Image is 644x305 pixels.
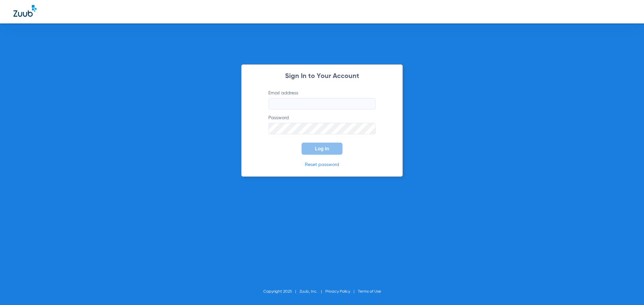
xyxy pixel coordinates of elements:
input: Password [268,123,376,134]
input: Email address [268,98,376,109]
label: Email address [268,90,376,109]
a: Terms of Use [358,290,381,294]
label: Password [268,115,376,134]
li: Copyright 2025 [263,288,300,295]
a: Reset password [305,162,339,167]
li: Zuub, Inc. [300,288,325,295]
img: Zuub Logo [13,5,37,17]
h2: Sign In to Your Account [258,73,386,80]
a: Privacy Policy [325,290,350,294]
span: Log In [315,146,329,151]
button: Log In [302,143,342,155]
